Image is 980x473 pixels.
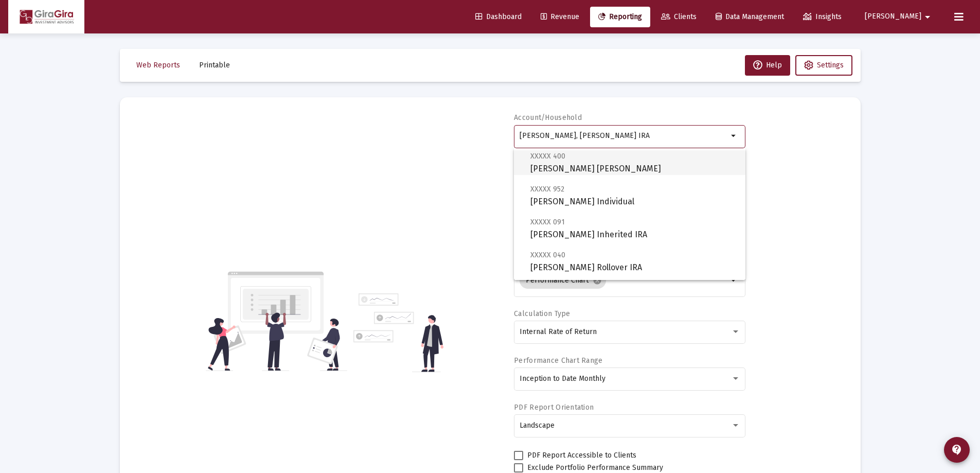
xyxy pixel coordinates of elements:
[520,270,728,291] mat-chip-list: Selection
[803,12,842,21] span: Insights
[795,7,850,27] a: Insights
[716,12,784,21] span: Data Management
[136,61,180,69] span: Web Reports
[852,6,946,27] button: [PERSON_NAME]
[728,130,740,142] mat-icon: arrow_drop_down
[514,403,594,412] label: PDF Report Orientation
[530,249,737,274] span: [PERSON_NAME] Rollover IRA
[206,270,347,372] img: reporting
[541,12,579,21] span: Revenue
[865,12,921,21] span: [PERSON_NAME]
[653,7,705,27] a: Clients
[530,183,737,208] span: [PERSON_NAME] Individual
[753,61,782,69] span: Help
[728,274,740,287] mat-icon: arrow_drop_down
[530,152,565,161] span: XXXXX 400
[951,444,963,456] mat-icon: contact_support
[475,12,522,21] span: Dashboard
[467,7,530,27] a: Dashboard
[520,421,555,430] span: Landscape
[514,309,570,318] label: Calculation Type
[353,293,443,372] img: reporting-alt
[199,61,230,69] span: Printable
[527,449,636,462] span: PDF Report Accessible to Clients
[532,7,587,27] a: Revenue
[514,356,602,365] label: Performance Chart Range
[707,7,792,27] a: Data Management
[661,12,697,21] span: Clients
[590,7,650,27] a: Reporting
[520,132,728,140] input: Search or select an account or household
[128,55,188,76] button: Web Reports
[795,55,852,76] button: Settings
[593,276,602,285] mat-icon: cancel
[514,113,582,122] label: Account/Household
[530,150,737,175] span: [PERSON_NAME] [PERSON_NAME]
[530,251,565,259] span: XXXXX 040
[520,327,597,336] span: Internal Rate of Return
[530,216,737,241] span: [PERSON_NAME] Inherited IRA
[817,61,844,69] span: Settings
[530,218,565,226] span: XXXXX 091
[921,7,934,27] mat-icon: arrow_drop_down
[191,55,238,76] button: Printable
[520,272,606,289] mat-chip: Performance Chart
[745,55,790,76] button: Help
[530,185,564,194] span: XXXXX 952
[520,374,605,383] span: Inception to Date Monthly
[16,7,77,27] img: Dashboard
[598,12,642,21] span: Reporting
